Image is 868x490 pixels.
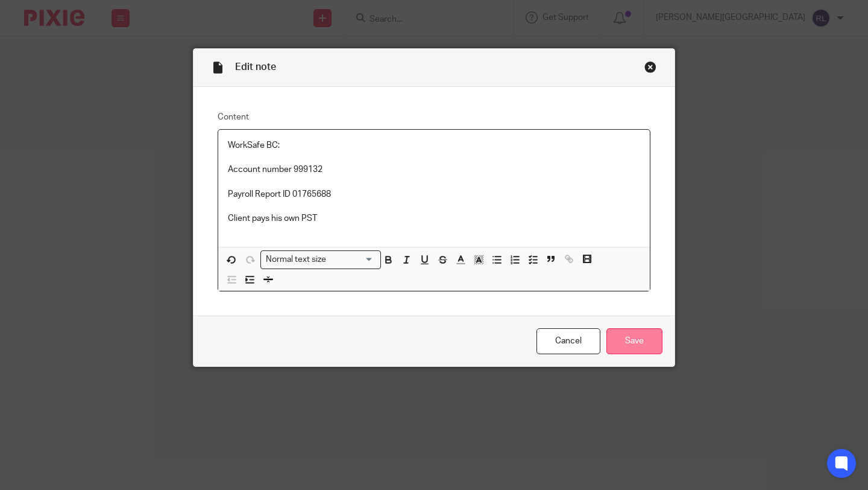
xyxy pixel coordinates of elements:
[235,62,276,72] span: Edit note
[218,111,650,123] label: Content
[536,328,600,354] a: Cancel
[228,188,640,200] p: Payroll Report ID 01765688
[644,61,656,73] div: Close this dialog window
[228,212,640,224] p: Client pays his own PST
[228,139,640,151] p: WorkSafe BC:
[330,253,374,266] input: Search for option
[263,253,329,266] span: Normal text size
[228,164,640,176] p: Account number 999132
[606,328,662,354] input: Save
[260,250,381,269] div: Search for option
